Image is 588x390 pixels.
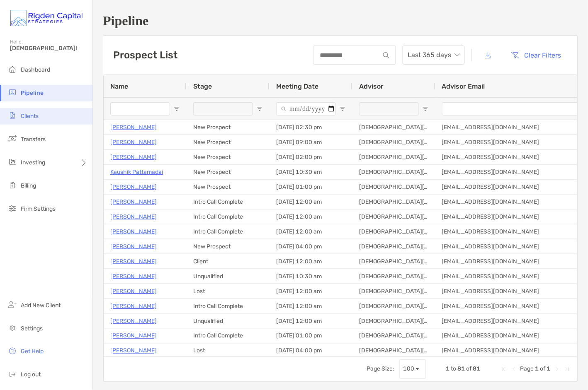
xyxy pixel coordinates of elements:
div: [DEMOGRAPHIC_DATA][PERSON_NAME], CFP® [352,299,435,313]
img: firm-settings icon [7,203,17,213]
div: [DATE] 12:00 am [270,195,352,209]
a: [PERSON_NAME] [110,331,157,341]
span: to [451,366,457,373]
div: [DATE] 09:00 am [270,135,352,149]
div: First Page [501,366,507,373]
img: Zoe Logo [10,3,83,33]
div: Lost [187,284,270,299]
div: [DATE] 01:00 pm [270,329,352,343]
div: [DATE] 02:30 pm [270,120,352,135]
a: Kaushik Pattamadai [110,167,163,177]
span: Last 365 days [408,46,460,64]
a: [PERSON_NAME] [110,256,157,267]
span: Dashboard [21,66,50,73]
span: Add New Client [21,302,61,309]
div: New Prospect [187,135,270,149]
div: [DATE] 04:00 pm [270,239,352,254]
p: [PERSON_NAME] [110,241,157,252]
a: [PERSON_NAME] [110,212,157,222]
a: [PERSON_NAME] [110,286,157,296]
a: [PERSON_NAME] [110,316,157,326]
a: [PERSON_NAME] [110,301,157,311]
div: Previous Page [510,366,517,373]
div: Page Size: [367,366,394,373]
div: [DATE] 10:30 am [270,269,352,284]
div: Unqualified [187,314,270,328]
div: [DATE] 12:00 am [270,224,352,239]
img: transfers icon [7,134,17,144]
span: 1 [547,366,551,373]
span: Log out [21,371,41,378]
div: [DATE] 12:00 am [270,209,352,224]
button: Open Filter Menu [173,106,180,112]
div: [DEMOGRAPHIC_DATA][PERSON_NAME], CFP® [352,120,435,135]
button: Open Filter Menu [422,106,429,112]
img: settings icon [7,323,17,333]
p: [PERSON_NAME] [110,226,157,237]
p: [PERSON_NAME] [110,152,157,162]
div: [DEMOGRAPHIC_DATA][PERSON_NAME], CFP® [352,209,435,224]
div: New Prospect [187,239,270,254]
div: [DEMOGRAPHIC_DATA][PERSON_NAME], CFP® [352,254,435,269]
span: Advisor Email [442,82,485,90]
span: [DEMOGRAPHIC_DATA]! [10,45,87,52]
p: [PERSON_NAME] [110,137,157,147]
div: 100 [403,366,414,373]
div: Last Page [564,366,571,373]
div: Intro Call Complete [187,299,270,313]
a: [PERSON_NAME] [110,182,157,192]
img: clients icon [7,111,17,120]
h1: Pipeline [103,13,578,29]
div: Next Page [554,366,561,373]
div: [DATE] 12:00 am [270,299,352,313]
div: [DATE] 12:00 am [270,254,352,269]
div: [DEMOGRAPHIC_DATA][PERSON_NAME], CFP® [352,239,435,254]
span: Stage [193,82,212,90]
div: [DATE] 04:00 pm [270,344,352,358]
div: [DEMOGRAPHIC_DATA][PERSON_NAME], CFP® [352,329,435,343]
span: Pipeline [21,89,44,96]
div: Intro Call Complete [187,224,270,239]
span: 1 [446,366,450,373]
div: [DEMOGRAPHIC_DATA][PERSON_NAME], CFP® [352,180,435,194]
h3: Prospect List [113,49,177,61]
div: [DEMOGRAPHIC_DATA][PERSON_NAME], CFP® [352,135,435,149]
div: [DEMOGRAPHIC_DATA][PERSON_NAME], CFP® [352,284,435,299]
input: Name Filter Input [110,102,170,116]
img: billing icon [7,180,17,190]
div: New Prospect [187,180,270,194]
img: add_new_client icon [7,300,17,310]
div: [DEMOGRAPHIC_DATA][PERSON_NAME], CFP® [352,314,435,328]
a: [PERSON_NAME] [110,346,157,356]
span: Advisor [359,82,384,90]
button: Open Filter Menu [339,106,346,112]
span: Investing [21,159,45,166]
img: pipeline icon [7,87,17,97]
div: Page Size [399,359,426,379]
span: 81 [458,366,465,373]
a: [PERSON_NAME] [110,271,157,282]
button: Open Filter Menu [256,106,263,112]
div: New Prospect [187,120,270,135]
a: [PERSON_NAME] [110,197,157,207]
div: [DEMOGRAPHIC_DATA][PERSON_NAME], CFP® [352,165,435,179]
div: [DATE] 12:00 am [270,284,352,299]
span: of [540,366,546,373]
div: [DATE] 10:30 am [270,165,352,179]
div: Unqualified [187,269,270,284]
img: investing icon [7,157,17,167]
div: [DEMOGRAPHIC_DATA][PERSON_NAME], CFP® [352,269,435,284]
div: [DEMOGRAPHIC_DATA][PERSON_NAME], CFP® [352,344,435,358]
a: [PERSON_NAME] [110,122,157,132]
img: dashboard icon [7,64,17,74]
